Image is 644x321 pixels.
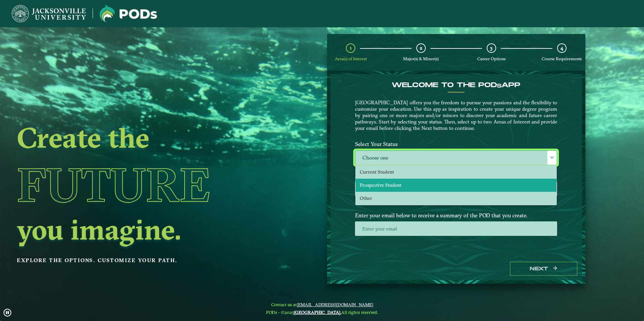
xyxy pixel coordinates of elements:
[403,56,439,61] span: Major(s) & Minor(s)
[335,56,367,61] span: Area(s) of Interest
[497,83,502,89] sub: s
[360,169,394,175] span: Current Student
[17,154,273,215] h1: Future
[356,166,556,179] li: Current Student
[297,302,373,307] a: [EMAIL_ADDRESS][DOMAIN_NAME]
[350,45,352,51] span: 1
[420,45,422,51] span: 2
[355,198,557,205] p: Maximum 2 selections are allowed
[477,56,506,61] span: Career Options
[17,255,273,265] p: Explore the options. Customize your path.
[350,209,562,221] label: Enter your email below to receive a summary of the POD that you create.
[356,192,556,205] li: Other
[360,182,401,188] span: Prospective Student
[294,310,341,315] a: [GEOGRAPHIC_DATA].
[266,310,378,315] span: PODs - ©2025 All rights reserved.
[355,197,357,202] sup: ⋆
[12,5,86,22] img: Jacksonville University logo
[266,302,378,307] span: Contact us at
[350,138,562,150] label: Select Your Status
[355,99,557,131] p: [GEOGRAPHIC_DATA] offers you the freedom to pursue your passions and the flexibility to customize...
[355,221,557,236] input: Enter your email
[17,215,273,244] h2: you imagine.
[356,179,556,192] li: Prospective Student
[542,56,582,61] span: Course Requirements
[350,170,562,182] label: Select Your Area(s) of Interest
[355,151,557,165] label: Choose one
[355,81,557,89] h4: Welcome to the POD app
[360,195,372,201] span: Other
[490,45,492,51] span: 3
[17,123,273,152] h2: Create the
[560,45,563,51] span: 4
[100,5,157,22] img: Jacksonville University logo
[510,262,577,276] button: Next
